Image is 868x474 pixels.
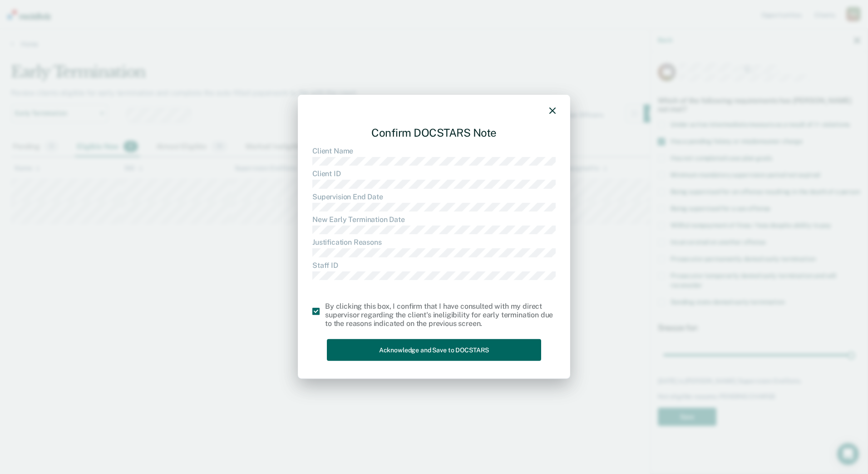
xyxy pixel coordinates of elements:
button: Acknowledge and Save to DOCSTARS [327,339,541,361]
dt: Client Name [312,147,556,155]
div: Confirm DOCSTARS Note [312,119,556,147]
dt: Client ID [312,169,556,178]
dt: Supervision End Date [312,192,556,201]
dt: Justification Reasons [312,238,556,247]
div: By clicking this box, I confirm that I have consulted with my direct supervisor regarding the cli... [325,302,556,328]
dt: Staff ID [312,261,556,269]
dt: New Early Termination Date [312,215,556,224]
